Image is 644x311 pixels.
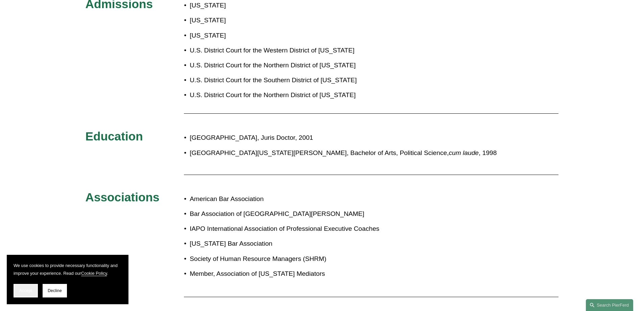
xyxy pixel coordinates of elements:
[7,255,128,304] section: Cookie banner
[190,60,361,71] p: U.S. District Court for the Northern District of [US_STATE]
[190,15,361,26] p: [US_STATE]
[449,149,479,156] em: cum laude
[190,45,361,57] p: U.S. District Court for the Western District of [US_STATE]
[48,288,62,293] span: Decline
[190,208,499,220] p: Bar Association of [GEOGRAPHIC_DATA][PERSON_NAME]
[190,268,499,280] p: Member, Association of [US_STATE] Mediators
[190,147,499,159] p: [GEOGRAPHIC_DATA][US_STATE][PERSON_NAME], Bachelor of Arts, Political Science, , 1998
[586,299,633,311] a: Search this site
[190,223,499,235] p: IAPO International Association of Professional Executive Coaches
[86,130,143,143] span: Education
[81,271,107,276] a: Cookie Policy
[14,262,122,277] p: We use cookies to provide necessary functionality and improve your experience. Read our .
[190,132,499,144] p: [GEOGRAPHIC_DATA], Juris Doctor, 2001
[190,89,361,101] p: U.S. District Court for the Northern District of [US_STATE]
[190,238,499,250] p: [US_STATE] Bar Association
[19,288,32,293] span: Accept
[190,253,499,265] p: Society of Human Resource Managers (SHRM)
[43,284,67,297] button: Decline
[86,191,160,204] span: Associations
[190,193,499,205] p: American Bar Association
[190,74,361,86] p: U.S. District Court for the Southern District of [US_STATE]
[190,30,361,42] p: [US_STATE]
[14,284,38,297] button: Accept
